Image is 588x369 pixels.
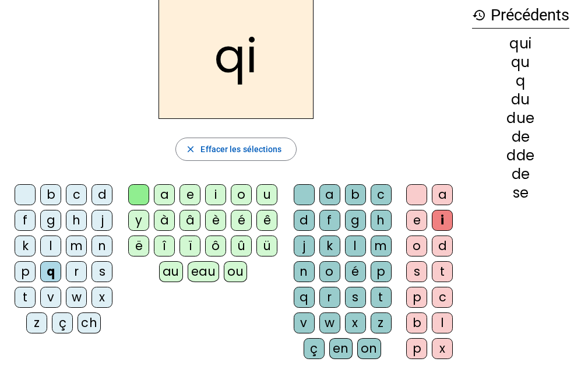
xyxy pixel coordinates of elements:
div: b [406,312,427,333]
div: s [345,287,366,308]
div: dde [472,149,569,163]
div: w [319,312,340,333]
div: r [319,287,340,308]
div: z [26,312,47,333]
div: q [40,261,61,282]
div: ê [256,210,277,231]
div: qu [472,55,569,69]
div: û [231,236,252,256]
div: au [159,261,183,282]
div: k [15,236,36,256]
div: o [406,236,427,256]
div: r [66,261,87,282]
div: d [294,210,315,231]
div: t [15,287,36,308]
div: i [432,210,453,231]
div: x [432,338,453,359]
div: â [179,210,200,231]
div: p [15,261,36,282]
div: p [406,338,427,359]
div: ç [304,338,325,359]
div: a [319,184,340,205]
div: ç [52,312,73,333]
span: Effacer les sélections [200,142,281,156]
div: h [371,210,392,231]
div: n [91,236,112,256]
div: l [345,236,366,256]
div: m [66,236,87,256]
div: e [179,184,200,205]
div: c [371,184,392,205]
div: n [294,261,315,282]
div: e [406,210,427,231]
div: m [371,236,392,256]
div: ch [78,312,101,333]
div: ï [179,236,200,256]
button: Effacer les sélections [175,138,296,161]
div: v [294,312,315,333]
div: é [231,210,252,231]
div: q [294,287,315,308]
div: c [66,184,87,205]
div: t [432,261,453,282]
div: x [91,287,112,308]
div: qui [472,37,569,51]
div: a [154,184,175,205]
div: b [40,184,61,205]
div: p [371,261,392,282]
div: s [406,261,427,282]
div: d [432,236,453,256]
div: p [406,287,427,308]
div: l [40,236,61,256]
div: ë [128,236,149,256]
div: è [205,210,226,231]
h3: Précédents [472,2,569,29]
div: du [472,93,569,107]
div: a [432,184,453,205]
div: v [40,287,61,308]
div: b [345,184,366,205]
div: j [91,210,112,231]
div: o [231,184,252,205]
div: w [66,287,87,308]
div: de [472,130,569,144]
div: f [15,210,36,231]
div: ou [224,261,247,282]
div: ô [205,236,226,256]
div: on [357,338,381,359]
div: t [371,287,392,308]
mat-icon: history [472,8,486,22]
div: i [205,184,226,205]
div: se [472,186,569,200]
div: à [154,210,175,231]
div: de [472,167,569,181]
mat-icon: close [185,144,196,154]
div: y [128,210,149,231]
div: eau [188,261,220,282]
div: o [319,261,340,282]
div: î [154,236,175,256]
div: d [91,184,112,205]
div: g [40,210,61,231]
div: h [66,210,87,231]
div: g [345,210,366,231]
div: q [472,74,569,88]
div: f [319,210,340,231]
div: u [256,184,277,205]
div: en [329,338,353,359]
div: é [345,261,366,282]
div: due [472,111,569,125]
div: c [432,287,453,308]
div: x [345,312,366,333]
div: k [319,236,340,256]
div: z [371,312,392,333]
div: ü [256,236,277,256]
div: s [91,261,112,282]
div: l [432,312,453,333]
div: j [294,236,315,256]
